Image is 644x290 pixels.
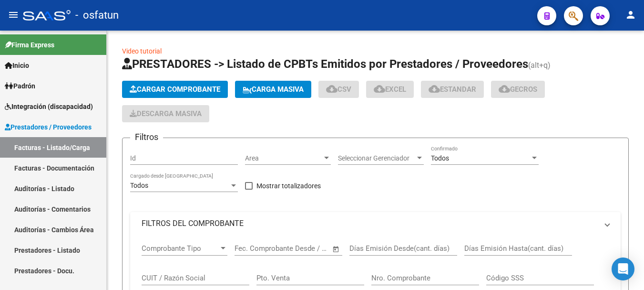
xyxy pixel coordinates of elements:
[130,85,220,94] span: Cargar Comprobante
[625,9,636,21] mat-icon: person
[5,122,92,132] span: Prestadores / Proveedores
[5,81,35,91] span: Padrón
[318,81,359,98] button: CSV
[130,130,163,144] h3: Filtros
[122,105,209,122] app-download-masive: Descarga masiva de comprobantes (adjuntos)
[75,5,119,26] span: - osfatun
[491,81,545,98] button: Gecros
[256,180,321,192] span: Mostrar totalizadores
[429,83,440,95] mat-icon: cloud_download
[235,81,311,98] button: Carga Masiva
[331,244,342,255] button: Open calendar
[338,154,415,162] span: Seleccionar Gerenciador
[122,57,528,71] span: PRESTADORES -> Listado de CPBTs Emitidos por Prestadores / Proveedores
[421,81,484,98] button: Estandar
[130,212,621,235] mat-expansion-panel-header: FILTROS DEL COMPROBANTE
[326,83,337,95] mat-icon: cloud_download
[122,47,162,55] a: Video tutorial
[282,244,328,253] input: Fecha fin
[429,85,476,94] span: Estandar
[142,244,219,253] span: Comprobante Tipo
[499,83,510,95] mat-icon: cloud_download
[130,182,148,189] span: Todos
[374,83,385,95] mat-icon: cloud_download
[374,85,406,94] span: EXCEL
[122,81,228,98] button: Cargar Comprobante
[431,154,449,162] span: Todos
[366,81,414,98] button: EXCEL
[326,85,351,94] span: CSV
[5,101,93,112] span: Integración (discapacidad)
[5,40,54,50] span: Firma Express
[245,154,322,162] span: Area
[5,60,29,71] span: Inicio
[142,218,598,229] mat-panel-title: FILTROS DEL COMPROBANTE
[235,244,273,253] input: Fecha inicio
[130,109,202,118] span: Descarga Masiva
[499,85,537,94] span: Gecros
[612,258,634,280] div: Open Intercom Messenger
[122,105,209,122] button: Descarga Masiva
[8,9,19,21] mat-icon: menu
[528,61,551,70] span: (alt+q)
[243,85,304,94] span: Carga Masiva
